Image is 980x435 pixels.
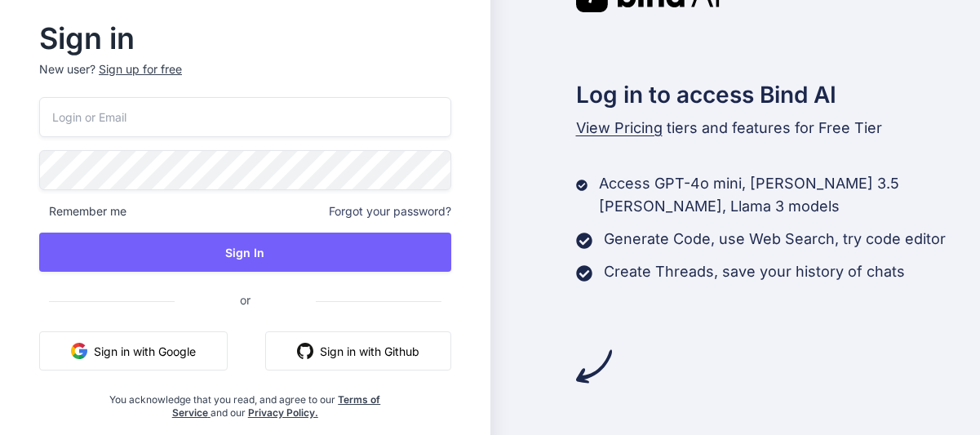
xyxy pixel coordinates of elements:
img: github [297,343,313,359]
h2: Sign in [39,25,451,51]
span: Forgot your password? [329,203,451,220]
p: Create Threads, save your history of chats [604,260,905,283]
button: Sign in with Google [39,331,228,371]
input: Login or Email [39,97,451,137]
span: View Pricing [576,119,663,136]
img: google [71,343,87,359]
p: New user? [39,61,451,97]
button: Sign in with Github [265,331,451,371]
p: Generate Code, use Web Search, try code editor [604,228,946,251]
span: or [175,280,316,320]
img: arrow [576,348,612,384]
span: Remember me [39,203,126,220]
a: Terms of Service [172,393,381,419]
div: Sign up for free [99,61,182,78]
button: Sign In [39,233,451,272]
a: Privacy Policy. [248,406,318,419]
div: You acknowledge that you read, and agree to our and our [108,384,382,419]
